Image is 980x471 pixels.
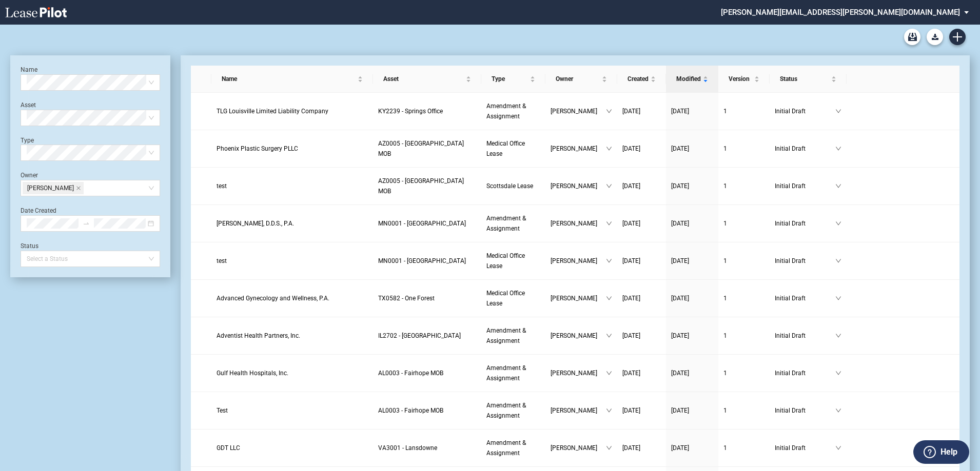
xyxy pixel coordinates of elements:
[378,293,476,303] a: TX0582 - One Forest
[622,145,640,152] span: [DATE]
[21,66,37,73] label: Name
[723,405,765,416] a: 1
[723,182,727,190] span: 1
[775,144,835,154] span: Initial Draft
[775,256,835,266] span: Initial Draft
[551,106,606,116] span: [PERSON_NAME]
[551,218,606,229] span: [PERSON_NAME]
[671,144,713,154] a: [DATE]
[949,29,966,45] a: Create new document
[622,144,661,154] a: [DATE]
[486,402,526,419] span: Amendment & Assignment
[551,256,606,266] span: [PERSON_NAME]
[622,407,640,414] span: [DATE]
[378,444,437,452] span: VA3001 - Lansdowne
[671,293,713,303] a: [DATE]
[671,405,713,416] a: [DATE]
[723,220,727,227] span: 1
[551,181,606,191] span: [PERSON_NAME]
[606,183,612,189] span: down
[666,66,718,93] th: Modified
[924,29,946,45] md-menu: Download Blank Form List
[217,443,368,453] a: GDT LLC
[211,66,373,93] th: Name
[486,101,540,121] a: Amendment & Assignment
[551,368,606,378] span: [PERSON_NAME]
[486,252,525,270] span: Medical Office Lease
[486,215,526,232] span: Amendment & Assignment
[486,181,540,191] a: Scottsdale Lease
[481,66,545,93] th: Type
[835,333,841,339] span: down
[622,220,640,227] span: [DATE]
[723,108,727,115] span: 1
[486,290,525,307] span: Medical Office Lease
[671,256,713,266] a: [DATE]
[486,288,540,309] a: Medical Office Lease
[217,144,368,154] a: Phoenix Plastic Surgery PLLC
[671,332,689,339] span: [DATE]
[556,74,600,84] span: Owner
[486,138,540,159] a: Medical Office Lease
[622,182,640,190] span: [DATE]
[378,108,443,115] span: KY2239 - Springs Office
[671,295,689,302] span: [DATE]
[770,66,847,93] th: Status
[622,370,640,377] span: [DATE]
[835,220,841,227] span: down
[378,332,461,339] span: IL2702 - Bolingbrook Medical Office Building
[622,293,661,303] a: [DATE]
[486,364,526,382] span: Amendment & Assignment
[217,257,227,264] span: test
[217,182,227,190] span: test
[835,295,841,301] span: down
[622,368,661,378] a: [DATE]
[486,439,526,457] span: Amendment & Assignment
[551,293,606,303] span: [PERSON_NAME]
[622,444,640,452] span: [DATE]
[835,370,841,376] span: down
[723,407,727,414] span: 1
[373,66,481,93] th: Asset
[723,293,765,303] a: 1
[671,218,713,229] a: [DATE]
[545,66,617,93] th: Owner
[723,331,765,341] a: 1
[378,405,476,416] a: AL0003 - Fairhope MOB
[904,29,920,45] a: Archive
[486,213,540,234] a: Amendment & Assignment
[21,242,38,250] label: Status
[927,29,943,45] button: Download Blank Form
[21,101,36,109] label: Asset
[671,182,689,190] span: [DATE]
[835,445,841,451] span: down
[27,182,74,194] span: [PERSON_NAME]
[718,66,770,93] th: Version
[606,108,612,114] span: down
[378,177,464,195] span: AZ0005 - North Mountain MOB
[551,144,606,154] span: [PERSON_NAME]
[835,108,841,114] span: down
[729,74,752,84] span: Version
[378,218,476,229] a: MN0001 - [GEOGRAPHIC_DATA]
[217,218,368,229] a: [PERSON_NAME], D.D.S., P.A.
[217,106,368,116] a: TLG Louisville Limited Liability Company
[217,256,368,266] a: test
[486,363,540,383] a: Amendment & Assignment
[622,331,661,341] a: [DATE]
[775,331,835,341] span: Initial Draft
[835,407,841,414] span: down
[622,295,640,302] span: [DATE]
[378,295,435,302] span: TX0582 - One Forest
[76,186,81,191] span: close
[913,440,969,464] button: Help
[622,257,640,264] span: [DATE]
[217,331,368,341] a: Adventist Health Partners, Inc.
[671,257,689,264] span: [DATE]
[671,443,713,453] a: [DATE]
[676,74,701,84] span: Modified
[723,144,765,154] a: 1
[671,181,713,191] a: [DATE]
[622,256,661,266] a: [DATE]
[723,443,765,453] a: 1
